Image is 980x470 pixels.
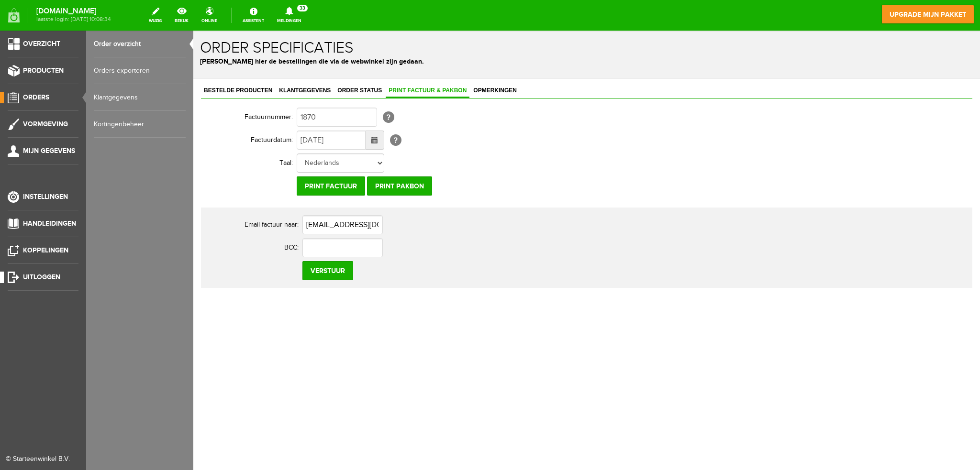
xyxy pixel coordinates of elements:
a: Order overzicht [94,31,186,57]
span: Producten [23,66,64,75]
span: Overzicht [23,40,60,48]
a: Assistent [237,5,270,26]
span: Order status [141,56,191,63]
a: Kortingenbeheer [94,111,186,138]
a: bekijk [169,5,194,26]
p: [PERSON_NAME] hier de bestellingen die via de webwinkel zijn gedaan. [7,26,780,36]
span: Orders [23,93,49,101]
span: Mijn gegevens [23,147,75,155]
a: Opmerkingen [277,54,326,67]
span: Uitloggen [23,273,60,281]
a: Klantgegevens [94,84,186,111]
a: Print factuur & pakbon [192,54,276,67]
span: Klantgegevens [83,56,140,63]
span: [?] [197,104,208,115]
div: © Starteenwinkel B.V. [6,454,73,464]
span: Opmerkingen [277,56,326,63]
span: Handleidingen [23,219,76,228]
span: [?] [189,81,201,92]
input: Datum tot... [103,100,172,119]
span: Koppelingen [23,246,68,254]
th: Taal: [8,121,103,144]
strong: [DOMAIN_NAME] [36,9,111,14]
a: Meldingen33 [271,5,307,26]
th: BCC: [13,206,109,229]
h1: Order specificaties [7,9,780,26]
span: 33 [297,5,308,11]
a: Order status [141,54,191,67]
a: Bestelde producten [8,54,82,67]
span: Vormgeving [23,120,68,128]
input: Print pakbon [174,146,239,165]
a: Orders exporteren [94,57,186,84]
th: Factuurnummer: [8,75,103,98]
a: online [196,5,223,26]
a: wijzig [143,5,167,26]
span: Bestelde producten [8,56,82,63]
a: Klantgegevens [83,54,140,67]
th: Email factuur naar: [13,183,109,206]
th: Factuurdatum: [8,98,103,121]
input: Verstuur [109,230,160,250]
span: Instellingen [23,193,68,201]
a: upgrade mijn pakket [881,5,974,24]
span: laatste login: [DATE] 10:08:34 [36,17,111,22]
input: Print factuur [103,146,172,165]
span: Print factuur & pakbon [192,56,276,63]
